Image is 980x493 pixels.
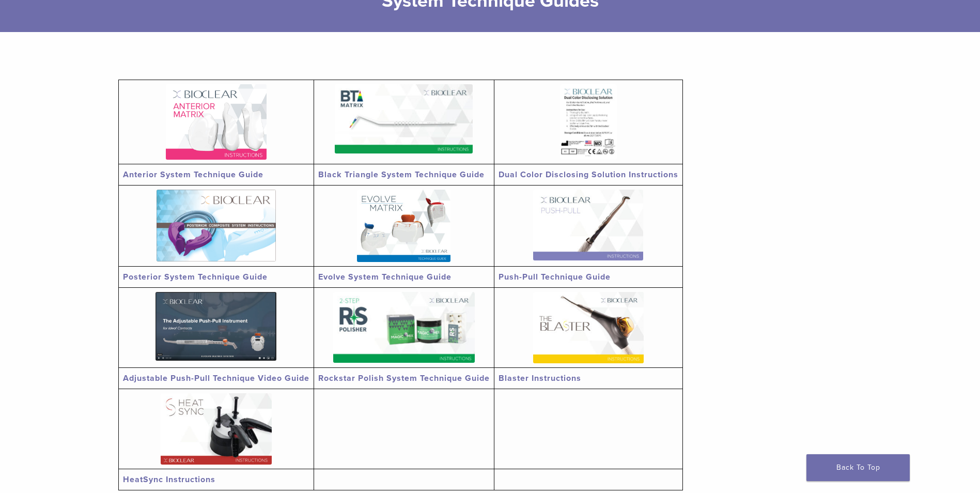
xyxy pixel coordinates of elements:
a: Rockstar Polish System Technique Guide [318,373,490,383]
a: Posterior System Technique Guide [123,272,268,282]
a: Evolve System Technique Guide [318,272,452,282]
a: Black Triangle System Technique Guide [318,170,485,180]
a: Back To Top [806,454,910,481]
a: Dual Color Disclosing Solution Instructions [499,170,678,180]
a: Adjustable Push-Pull Technique Video Guide [123,373,309,383]
a: Blaster Instructions [499,373,581,383]
a: Anterior System Technique Guide [123,170,263,180]
a: Push-Pull Technique Guide [499,272,611,282]
a: HeatSync Instructions [123,474,215,485]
